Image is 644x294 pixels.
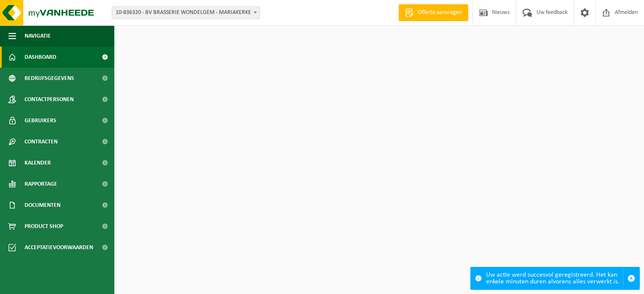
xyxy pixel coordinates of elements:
[25,47,56,68] span: Dashboard
[416,8,464,17] span: Offerte aanvragen
[25,89,74,110] span: Contactpersonen
[25,216,63,237] span: Product Shop
[25,131,58,152] span: Contracten
[25,25,51,47] span: Navigatie
[486,267,623,289] div: Uw actie werd succesvol geregistreerd. Het kan enkele minuten duren alvorens alles verwerkt is.
[25,152,51,173] span: Kalender
[25,195,61,216] span: Documenten
[25,237,93,258] span: Acceptatievoorwaarden
[25,68,74,89] span: Bedrijfsgegevens
[25,110,56,131] span: Gebruikers
[25,173,57,195] span: Rapportage
[112,6,260,19] span: 10-836320 - BV BRASSERIE WONDELGEM - MARIAKERKE
[112,7,260,19] span: 10-836320 - BV BRASSERIE WONDELGEM - MARIAKERKE
[398,4,468,21] a: Offerte aanvragen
